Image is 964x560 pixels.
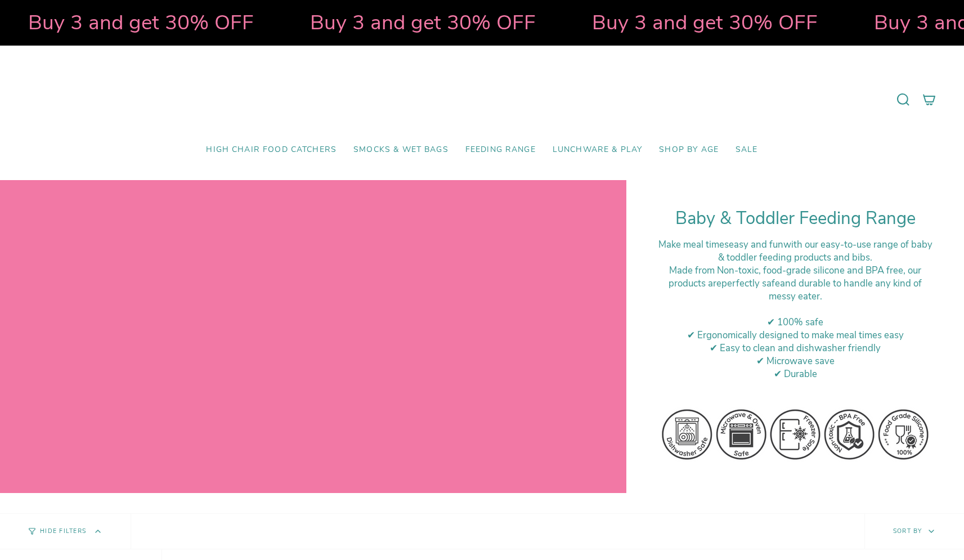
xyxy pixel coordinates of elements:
[756,355,835,368] span: ✔ Microwave save
[198,137,345,163] a: High Chair Food Catchers
[353,145,449,155] span: Smocks & Wet Bags
[651,137,727,163] a: Shop by Age
[179,8,405,37] strong: Buy 3 and get 30% OFF
[654,329,936,342] div: ✔ Ergonomically designed to make meal times easy
[654,264,936,303] div: M
[659,145,719,155] span: Shop by Age
[457,137,544,163] a: Feeding Range
[729,238,783,251] strong: easy and fun
[721,277,780,290] strong: perfectly safe
[544,137,651,163] a: Lunchware & Play
[654,342,936,355] div: ✔ Easy to clean and dishwasher friendly
[669,264,922,303] span: ade from Non-toxic, food-grade silicone and BPA free, our products are and durable to handle any ...
[864,514,964,549] button: Sort by
[40,528,86,535] span: Hide Filters
[206,145,337,155] span: High Chair Food Catchers
[465,145,536,155] span: Feeding Range
[893,527,922,535] span: Sort by
[654,208,936,229] h1: Baby & Toddler Feeding Range
[654,368,936,380] div: ✔ Durable
[461,8,687,37] strong: Buy 3 and get 30% OFF
[654,238,936,264] div: Make meal times with our easy-to-use range of baby & toddler feeding products and bibs.
[345,137,457,163] a: Smocks & Wet Bags
[727,137,766,163] a: SALE
[385,62,579,137] a: Mumma’s Little Helpers
[553,145,642,155] span: Lunchware & Play
[654,316,936,329] div: ✔ 100% safe
[736,145,758,155] span: SALE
